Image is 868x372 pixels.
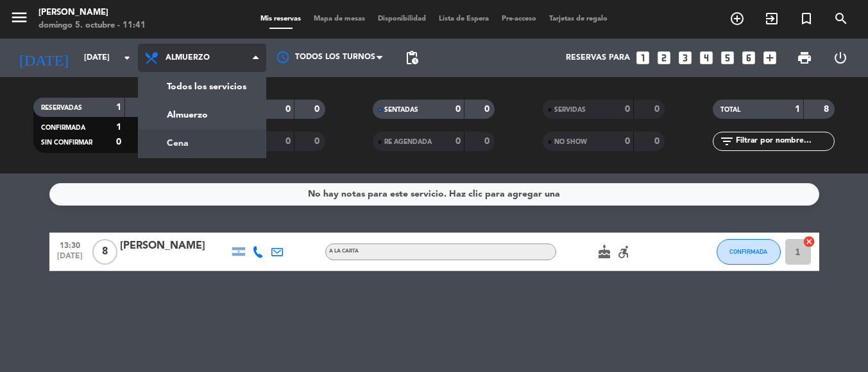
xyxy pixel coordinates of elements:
[307,15,371,22] span: Mapa de mesas
[455,105,461,114] strong: 0
[116,103,121,112] strong: 1
[166,53,210,62] span: Almuerzo
[92,239,117,265] span: 8
[120,238,229,254] div: [PERSON_NAME]
[824,105,831,114] strong: 8
[384,139,432,145] span: RE AGENDADA
[54,237,86,252] span: 13:30
[329,249,359,254] span: A LA CARTA
[625,137,630,146] strong: 0
[455,137,461,146] strong: 0
[139,129,266,157] a: Cena
[116,137,121,146] strong: 0
[308,187,560,202] div: No hay notas para este servicio. Haz clic para agregar una
[654,105,662,114] strong: 0
[833,11,849,26] i: search
[384,107,418,113] span: SENTADAS
[720,107,740,113] span: TOTAL
[719,49,736,66] i: looks_5
[139,73,266,101] a: Todos los servicios
[285,137,291,146] strong: 0
[729,248,767,255] span: CONFIRMADA
[41,139,92,146] span: SIN CONFIRMAR
[719,134,735,149] i: filter_list
[554,139,587,145] span: NO SHOW
[566,53,630,62] span: Reservas para
[717,239,781,265] button: CONFIRMADA
[764,11,779,26] i: exit_to_app
[10,8,29,31] button: menu
[484,137,492,146] strong: 0
[654,137,662,146] strong: 0
[139,101,266,129] a: Almuerzo
[597,244,612,260] i: cake
[484,105,492,114] strong: 0
[404,50,420,66] span: pending_actions
[38,19,146,32] div: domingo 5. octubre - 11:41
[314,105,322,114] strong: 0
[495,15,543,22] span: Pre-acceso
[54,252,86,267] span: [DATE]
[698,49,715,66] i: looks_4
[729,11,745,26] i: add_circle_outline
[803,235,815,248] i: cancel
[677,49,694,66] i: looks_3
[543,15,614,22] span: Tarjetas de regalo
[554,107,586,113] span: SERVIDAS
[10,44,78,72] i: [DATE]
[795,105,800,114] strong: 1
[833,50,848,66] i: power_settings_new
[285,105,291,114] strong: 0
[656,49,672,66] i: looks_two
[797,50,812,66] span: print
[314,137,322,146] strong: 0
[119,50,135,66] i: arrow_drop_down
[10,8,29,27] i: menu
[762,49,778,66] i: add_box
[822,39,858,77] div: LOG OUT
[254,15,307,22] span: Mis reservas
[740,49,757,66] i: looks_6
[616,244,631,260] i: accessible_forward
[371,15,432,22] span: Disponibilidad
[38,6,146,19] div: [PERSON_NAME]
[116,123,121,132] strong: 1
[634,49,651,66] i: looks_one
[432,15,495,22] span: Lista de Espera
[625,105,630,114] strong: 0
[41,125,85,131] span: CONFIRMADA
[41,105,82,111] span: RESERVADAS
[735,134,834,148] input: Filtrar por nombre...
[799,11,814,26] i: turned_in_not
